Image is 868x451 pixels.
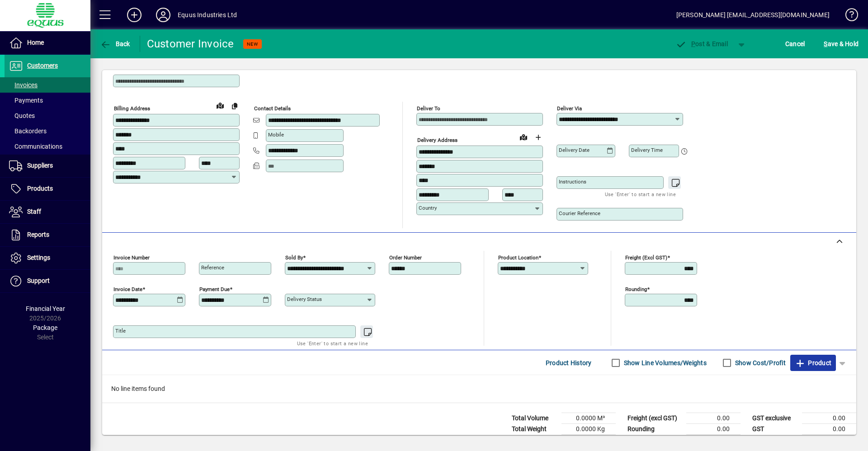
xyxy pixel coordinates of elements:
span: Backorders [9,127,47,135]
span: Payments [9,97,43,104]
td: 0.00 [802,424,856,435]
button: Choose address [531,130,545,145]
button: Post & Email [671,36,732,52]
mat-label: Deliver To [417,105,440,112]
td: Rounding [623,424,686,435]
div: Customer Invoice [147,37,234,51]
span: Package [33,324,57,331]
app-page-header-button: Back [90,36,140,52]
span: Product [795,356,831,370]
mat-label: Deliver via [557,105,582,112]
button: Cancel [783,36,807,52]
mat-label: Reference [201,264,224,271]
td: 0.0000 Kg [561,424,616,435]
mat-label: Freight (excl GST) [625,254,667,261]
button: Product [790,355,836,371]
mat-hint: Use 'Enter' to start a new line [605,189,676,199]
td: GST exclusive [748,413,802,424]
td: 0.00 [802,413,856,424]
button: Product History [542,355,595,371]
mat-label: Payment due [199,286,230,292]
a: View on map [213,98,227,113]
button: Back [98,36,132,52]
span: Product History [546,356,592,370]
span: Reports [27,231,49,238]
span: Products [27,185,53,192]
span: Financial Year [26,305,65,312]
mat-hint: Use 'Enter' to start a new line [297,338,368,348]
span: Cancel [785,37,805,51]
a: Reports [5,224,90,246]
a: Communications [5,139,90,154]
td: 0.00 [686,413,741,424]
label: Show Line Volumes/Weights [622,358,707,367]
mat-label: Delivery status [287,296,322,302]
td: Total Volume [507,413,561,424]
mat-label: Courier Reference [559,210,600,216]
a: Staff [5,201,90,223]
a: Suppliers [5,155,90,177]
mat-label: Delivery time [631,147,663,153]
td: GST [748,424,802,435]
span: Suppliers [27,162,53,169]
mat-label: Delivery date [559,147,590,153]
div: Equus Industries Ltd [178,8,237,22]
mat-label: Mobile [268,132,284,138]
mat-label: Invoice number [113,254,150,261]
mat-label: Rounding [625,286,647,292]
span: Support [27,277,50,284]
span: Communications [9,143,62,150]
a: Payments [5,93,90,108]
mat-label: Sold by [285,254,303,261]
span: Back [100,40,130,47]
mat-label: Country [419,205,437,211]
a: Products [5,178,90,200]
span: Settings [27,254,50,261]
div: No line items found [102,375,856,403]
span: Home [27,39,44,46]
span: Invoices [9,81,38,89]
td: 0.0000 M³ [561,413,616,424]
button: Save & Hold [821,36,861,52]
button: Copy to Delivery address [227,99,242,113]
a: Invoices [5,77,90,93]
mat-label: Order number [389,254,422,261]
a: Quotes [5,108,90,123]
button: Add [120,7,149,23]
mat-label: Invoice date [113,286,142,292]
td: 0.00 [802,435,856,446]
mat-label: Title [115,328,126,334]
span: ost & Email [675,40,728,47]
a: Home [5,32,90,54]
mat-label: Instructions [559,179,586,185]
a: Knowledge Base [839,2,857,31]
span: Quotes [9,112,35,119]
span: ave & Hold [824,37,859,51]
mat-label: Product location [498,254,538,261]
a: Support [5,270,90,292]
span: Staff [27,208,41,215]
span: S [824,40,827,47]
td: Freight (excl GST) [623,413,686,424]
td: Total Weight [507,424,561,435]
a: Settings [5,247,90,269]
a: Backorders [5,123,90,139]
span: NEW [247,41,258,47]
td: 0.00 [686,424,741,435]
div: [PERSON_NAME] [EMAIL_ADDRESS][DOMAIN_NAME] [676,8,830,22]
span: P [691,40,695,47]
label: Show Cost/Profit [733,358,786,367]
a: View on map [516,130,531,144]
span: Customers [27,62,58,69]
button: Profile [149,7,178,23]
td: GST inclusive [748,435,802,446]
